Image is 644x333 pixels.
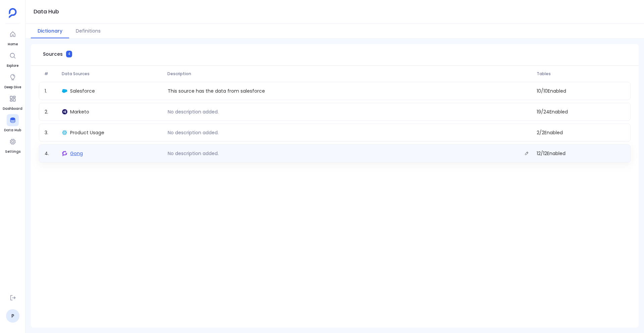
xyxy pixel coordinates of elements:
a: P [6,309,19,323]
span: Sources [43,51,63,57]
span: 12 / 12 Enabled [534,149,628,158]
span: Marketo [70,108,89,115]
button: Dictionary [31,24,69,38]
span: Home [7,42,19,47]
span: Data Sources [59,71,165,77]
span: 10 / 10 Enabled [534,88,628,94]
p: This source has the data from salesforce [165,88,268,94]
button: Definitions [69,24,107,38]
a: Dashboard [3,93,22,111]
span: Description [165,71,534,77]
span: 1 . [42,88,59,94]
span: 3 . [42,129,59,136]
p: No description added. [165,150,221,157]
span: 2 . [42,108,59,115]
a: Deep Dive [4,71,21,90]
span: 2 / 2 Enabled [534,129,628,136]
span: Salesforce [70,88,95,94]
span: Explore [7,63,19,68]
span: Data Hub [4,128,21,133]
span: Dashboard [3,106,22,111]
span: 4 [66,51,72,57]
span: Tables [534,71,628,77]
a: Home [7,28,19,47]
p: No description added. [165,129,221,136]
a: Explore [7,50,19,68]
a: Settings [5,136,20,154]
h1: Data Hub [34,7,59,16]
img: petavue logo [9,8,17,18]
span: Product Usage [70,129,104,136]
span: Deep Dive [4,85,21,90]
span: 19 / 24 Enabled [534,108,628,115]
p: No description added. [165,108,221,115]
span: # [42,71,59,77]
span: Settings [5,149,20,154]
span: Gong [70,150,83,157]
a: Data Hub [4,114,21,133]
span: 4 . [42,149,59,158]
button: Edit description. [522,149,531,158]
